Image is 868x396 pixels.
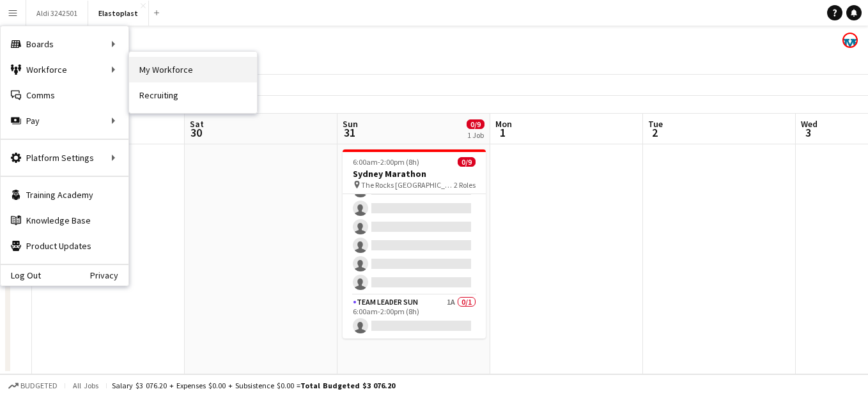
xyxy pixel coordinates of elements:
[343,295,486,339] app-card-role: Team Leader Sun1A0/16:00am-2:00pm (8h)
[458,157,476,167] span: 0/9
[493,125,512,140] span: 1
[6,379,59,393] button: Budgeted
[1,182,128,208] a: Training Academy
[343,168,486,179] h3: Sydney Marathon
[20,381,58,390] span: Budgeted
[799,125,818,140] span: 3
[454,180,476,190] span: 2 Roles
[1,31,128,57] div: Boards
[648,118,663,130] span: Tue
[341,125,358,140] span: 31
[343,149,486,339] app-job-card: 6:00am-2:00pm (8h)0/9Sydney Marathon The Rocks [GEOGRAPHIC_DATA]2 Roles Team Leader Sun1A0/16:00a...
[1,233,128,259] a: Product Updates
[1,57,128,82] div: Workforce
[842,33,858,48] app-user-avatar: Kristin Kenneally
[300,381,395,390] span: Total Budgeted $3 076.20
[495,118,512,130] span: Mon
[343,118,358,130] span: Sun
[112,381,395,390] div: Salary $3 076.20 + Expenses $0.00 + Subsistence $0.00 =
[129,57,257,82] a: My Workforce
[88,1,149,26] button: Elastoplast
[1,270,41,280] a: Log Out
[801,118,818,130] span: Wed
[129,82,257,108] a: Recruiting
[70,381,101,390] span: All jobs
[190,118,204,130] span: Sat
[1,82,128,108] a: Comms
[646,125,663,140] span: 2
[188,125,204,140] span: 30
[1,208,128,233] a: Knowledge Base
[361,180,454,190] span: The Rocks [GEOGRAPHIC_DATA]
[1,108,128,133] div: Pay
[353,157,419,167] span: 6:00am-2:00pm (8h)
[26,1,88,26] button: Aldi 3242501
[467,130,484,140] div: 1 Job
[467,119,484,129] span: 0/9
[90,270,128,280] a: Privacy
[1,145,128,171] div: Platform Settings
